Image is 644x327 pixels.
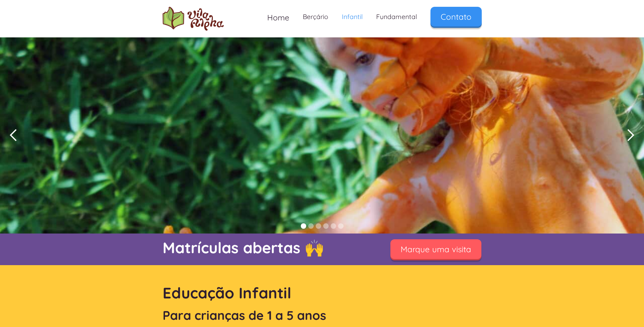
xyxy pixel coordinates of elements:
[430,7,482,27] a: Contato
[369,7,424,27] a: Fundamental
[296,7,335,27] a: Berçário
[316,223,321,229] div: Show slide 3 of 6
[617,37,644,234] div: next slide
[331,223,336,229] div: Show slide 5 of 6
[308,223,314,229] div: Show slide 2 of 6
[163,307,326,323] strong: Para crianças de 1 a 5 anos
[323,223,329,229] div: Show slide 4 of 6
[338,223,344,229] div: Show slide 6 of 6
[163,7,224,31] img: logo Escola Vila Alpha
[163,7,224,31] a: home
[335,7,369,27] a: Infantil
[163,237,373,258] p: Matrículas abertas 🙌
[163,282,482,304] h1: Educação Infantil
[390,239,481,259] a: Marque uma visita
[267,13,289,22] span: Home
[260,7,296,28] a: Home
[301,223,306,229] div: Show slide 1 of 6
